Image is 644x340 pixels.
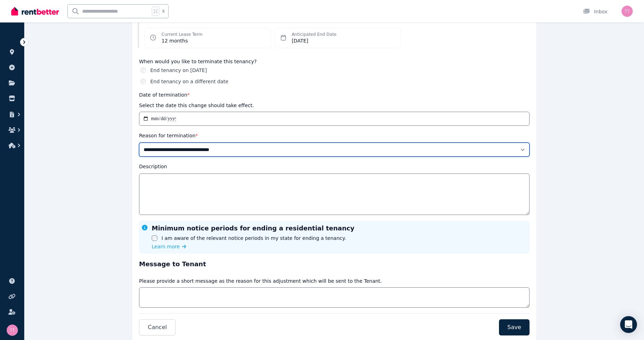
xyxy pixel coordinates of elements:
[152,243,180,250] span: Learn more
[622,6,633,17] img: test test
[139,102,254,109] p: Select the date this change should take effect.
[292,32,337,37] dt: Anticipated End Date
[162,8,165,14] span: k
[620,316,637,333] div: Open Intercom Messenger
[139,319,176,335] button: Cancel
[507,323,521,332] span: Save
[139,92,190,98] label: Date of termination
[150,67,207,74] label: End tenancy on [DATE]
[11,6,59,17] img: RentBetter
[139,133,198,138] label: Reason for termination
[7,325,18,336] img: test test
[292,37,337,44] dd: [DATE]
[162,235,346,242] label: I am aware of the relevant notice periods in my state for ending a tenancy.
[152,243,186,250] a: Learn more
[150,78,228,85] label: End tenancy on a different date
[148,323,167,332] span: Cancel
[162,32,203,37] dt: Current Lease Term
[139,59,530,64] label: When would you like to terminate this tenancy?
[139,164,167,169] label: Description
[139,259,530,269] h3: Message to Tenant
[139,277,382,285] p: Please provide a short message as the reason for this adjustment which will be sent to the Tenant.
[162,37,203,44] dd: 12 months
[583,8,607,15] div: Inbox
[152,223,354,233] h3: Minimum notice periods for ending a residential tenancy
[499,319,530,335] button: Save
